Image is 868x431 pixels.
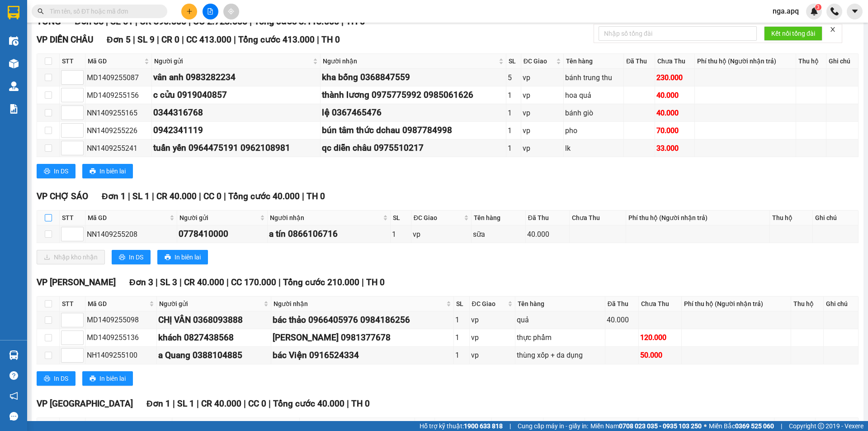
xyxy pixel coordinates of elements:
th: Tên hàng [564,54,624,69]
div: 0778410000 [179,227,266,241]
img: solution-icon [9,104,19,114]
span: | [156,277,158,287]
button: plus [181,4,197,19]
span: Miền Nam [590,421,702,431]
th: Chưa Thu [639,297,682,311]
span: In biên lai [99,166,126,176]
span: Người gửi [175,420,290,430]
th: Tên hàng [472,211,526,225]
span: | [182,34,184,45]
span: CC 413.000 [186,34,231,45]
div: CHỊ VÂN 0368093888 [158,313,269,327]
img: icon-new-feature [810,7,818,15]
span: TH 0 [307,191,325,201]
div: 0344316768 [153,106,319,120]
div: NH1409255100 [87,350,155,361]
span: ĐC Giao [472,299,506,309]
span: | [173,398,175,409]
span: Mã GD [88,299,147,309]
span: CC 0 [248,398,266,409]
div: 40.000 [656,90,693,101]
div: NN1409255165 [87,107,150,119]
span: printer [44,375,50,383]
th: Chưa Thu [570,211,626,225]
span: printer [119,254,125,261]
div: bác thảo 0966405976 0984186256 [273,313,452,327]
th: SL [506,54,521,69]
span: | [269,398,271,409]
span: | [226,277,229,287]
td: MD1409255087 [85,69,152,86]
span: Đơn 1 [102,191,126,201]
div: thành lương 0975775992 0985061626 [322,88,505,102]
span: CR 0 [161,34,179,45]
span: printer [44,168,50,175]
span: plus [186,8,193,14]
span: | [234,34,236,45]
span: | [781,421,782,431]
span: SL 1 [177,398,194,409]
th: Chưa Thu [655,54,695,69]
span: ⚪️ [704,424,707,428]
span: | [224,191,226,201]
span: CC 170.000 [231,277,276,287]
div: 230.000 [656,72,693,83]
div: kha bống 0368847559 [322,71,505,84]
span: Người nhận [302,420,406,430]
div: lệ 0367465476 [322,106,505,120]
button: printerIn DS [112,250,151,264]
span: close [830,26,836,33]
span: Mã GD [88,420,163,430]
span: Kết nối tổng đài [771,29,815,38]
span: question-circle [9,371,18,380]
div: sữa [473,229,524,240]
span: printer [90,168,96,175]
div: tuấn yến 0964475191 0962108981 [153,141,319,155]
th: Phí thu hộ (Người nhận trả) [626,211,770,225]
span: TH 0 [321,34,340,45]
span: Người nhận [274,299,444,309]
div: 70.000 [656,125,693,136]
td: NN1409255165 [85,104,152,122]
div: NN1409255241 [87,143,150,154]
span: CR 40.000 [184,277,224,287]
button: aim [223,4,239,19]
span: CR 40.000 [201,398,241,409]
div: pho [565,125,623,136]
button: printerIn biên lai [82,371,133,386]
div: 1 [392,229,410,240]
span: Đơn 5 [107,34,131,45]
div: MD1409255098 [87,314,155,326]
span: SL 1 [132,191,150,201]
div: MD1409255156 [87,90,150,101]
input: Tìm tên, số ĐT hoặc mã đơn [50,6,156,16]
th: Đã Thu [526,211,570,225]
th: Ghi chú [826,54,859,69]
div: lk [565,143,623,154]
td: NH1409255100 [85,347,157,364]
sup: 3 [815,4,821,10]
span: Người nhận [323,56,497,66]
span: Hỗ trợ kỹ thuật: [420,421,503,431]
strong: 0708 023 035 - 0935 103 250 [619,422,702,430]
span: | [244,398,246,409]
div: 40.000 [656,107,693,119]
img: phone-icon [830,7,839,15]
span: In biên lai [175,252,201,262]
span: | [347,398,349,409]
span: message [9,412,18,421]
strong: 1900 633 818 [464,422,503,430]
div: 1 [455,332,468,343]
strong: 0369 525 060 [735,422,774,430]
div: 1 [508,107,519,119]
button: printerIn DS [37,164,75,178]
th: SL [391,211,411,225]
span: Tổng cước 210.000 [283,277,359,287]
img: warehouse-icon [9,36,19,46]
th: Phí thu hộ (Người nhận trả) [695,54,796,69]
div: bún tâm thức dchau 0987784998 [322,124,505,137]
div: 50.000 [640,350,680,361]
span: | [509,421,511,431]
div: 1 [508,143,519,154]
span: Người nhận [270,213,381,223]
